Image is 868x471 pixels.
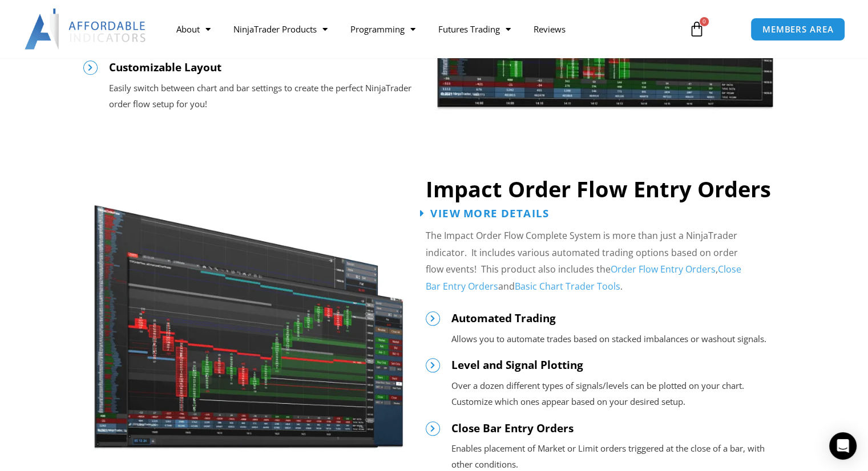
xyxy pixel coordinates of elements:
[515,280,620,293] a: Basic Chart Trader Tools
[165,16,222,42] a: About
[165,16,677,42] nav: Menu
[451,331,785,347] p: Allows you to automate trades based on stacked imbalances or washout signals.
[25,9,147,50] img: LogoAI | Affordable Indicators – NinjaTrader
[451,311,556,326] span: Automated Trading
[430,208,549,218] span: View More Details
[750,18,846,41] a: MEMBERS AREA
[427,16,522,42] a: Futures Trading
[451,358,583,372] span: Level and Signal Plotting
[762,25,834,34] span: MEMBERS AREA
[339,16,427,42] a: Programming
[829,432,857,460] div: Open Intercom Messenger
[109,60,221,75] span: Customizable Layout
[426,175,785,203] h2: Impact Order Flow Entry Orders
[109,80,414,112] p: Easily switch between chart and bar settings to create the perfect NinjaTrader order flow setup f...
[419,208,549,218] a: View More Details
[93,188,404,450] img: of4 | Affordable Indicators – NinjaTrader
[451,378,785,410] p: Over a dozen different types of signals/levels can be plotted on your chart. Customize which ones...
[426,228,742,295] p: The Impact Order Flow Complete System is more than just a NinjaTrader indicator. It includes vari...
[222,16,339,42] a: NinjaTrader Products
[700,17,709,26] span: 0
[611,263,716,275] a: Order Flow Entry Orders
[451,421,574,436] span: Close Bar Entry Orders
[522,16,577,42] a: Reviews
[672,13,722,46] a: 0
